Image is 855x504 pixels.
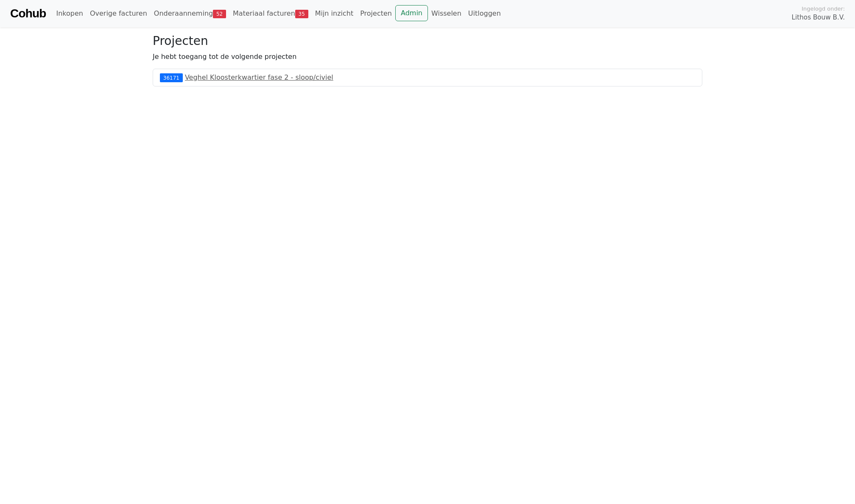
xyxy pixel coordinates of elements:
div: 36171 [160,73,183,82]
a: Cohub [10,3,46,24]
a: Overige facturen [87,5,151,22]
a: Onderaanneming52 [151,5,229,22]
a: Inkopen [53,5,86,22]
p: Je hebt toegang tot de volgende projecten [153,52,702,62]
a: Uitloggen [465,5,504,22]
a: Materiaal facturen35 [229,5,312,22]
a: Admin [395,5,428,21]
a: Wisselen [428,5,465,22]
span: Ingelogd onder: [802,5,845,13]
span: 35 [295,10,308,18]
a: Mijn inzicht [312,5,357,22]
a: Projecten [357,5,395,22]
span: Lithos Bouw B.V. [792,13,845,22]
h3: Projecten [153,34,702,48]
span: 52 [213,10,226,18]
a: Veghel Kloosterkwartier fase 2 - sloop/civiel [185,73,333,81]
